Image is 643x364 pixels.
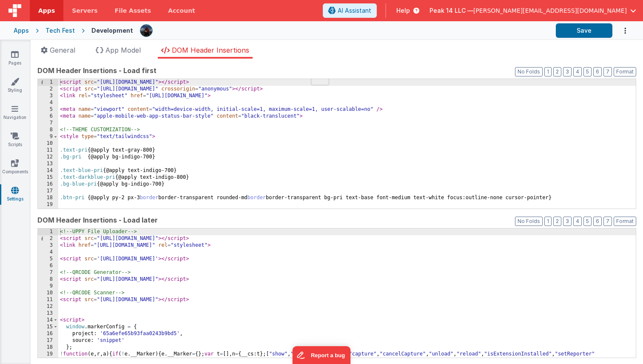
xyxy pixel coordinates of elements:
[38,140,58,147] div: 10
[473,6,627,15] span: [PERSON_NAME][EMAIL_ADDRESS][DOMAIN_NAME]
[614,67,636,76] button: Format
[38,344,58,351] div: 18
[38,6,55,15] span: Apps
[38,235,58,242] div: 2
[38,290,58,296] div: 10
[563,67,572,76] button: 3
[515,217,543,226] button: No Folds
[573,217,582,226] button: 4
[293,346,351,364] iframe: Marker.io feedback button
[38,317,58,324] div: 14
[38,330,58,337] div: 16
[396,6,410,15] span: Help
[115,6,151,15] span: File Assets
[38,174,58,181] div: 15
[38,249,58,256] div: 4
[38,99,58,106] div: 4
[37,65,156,76] span: DOM Header Insertions - Load first
[38,262,58,269] div: 6
[38,296,58,303] div: 11
[50,46,75,54] span: General
[553,67,561,76] button: 2
[603,217,612,226] button: 7
[593,67,602,76] button: 6
[91,26,133,35] div: Development
[614,217,636,226] button: Format
[38,86,58,93] div: 2
[38,181,58,188] div: 16
[583,217,592,226] button: 5
[72,6,97,15] span: Servers
[603,67,612,76] button: 7
[593,217,602,226] button: 6
[38,79,58,86] div: 1
[38,242,58,249] div: 3
[38,269,58,276] div: 7
[38,161,58,167] div: 13
[38,229,58,235] div: 1
[38,106,58,113] div: 5
[544,67,552,76] button: 1
[430,6,636,15] button: Peak 14 LLC — [PERSON_NAME][EMAIL_ADDRESS][DOMAIN_NAME]
[38,113,58,120] div: 6
[38,127,58,133] div: 8
[14,26,29,35] div: Apps
[38,195,58,201] div: 18
[38,276,58,283] div: 8
[553,217,561,226] button: 2
[38,188,58,195] div: 17
[563,217,572,226] button: 3
[37,215,158,225] span: DOM Header Insertions - Load later
[430,6,473,15] span: Peak 14 LLC —
[105,46,141,54] span: App Model
[515,67,543,76] button: No Folds
[172,46,249,54] span: DOM Header Insertions
[38,208,58,215] div: 20
[38,337,58,344] div: 17
[38,324,58,330] div: 15
[323,3,377,18] button: AI Assistant
[338,6,371,15] span: AI Assistant
[38,256,58,262] div: 5
[583,67,592,76] button: 5
[38,310,58,317] div: 13
[556,23,612,38] button: Save
[38,201,58,208] div: 19
[38,120,58,127] div: 7
[38,133,58,140] div: 9
[38,283,58,290] div: 9
[38,93,58,99] div: 3
[38,154,58,161] div: 12
[140,25,152,37] img: 7978f0834d242fca8cfe98159cca421f
[38,167,58,174] div: 14
[46,26,75,35] div: Tech Fest
[38,147,58,154] div: 11
[544,217,552,226] button: 1
[612,22,629,40] button: Options
[573,67,582,76] button: 4
[38,303,58,310] div: 12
